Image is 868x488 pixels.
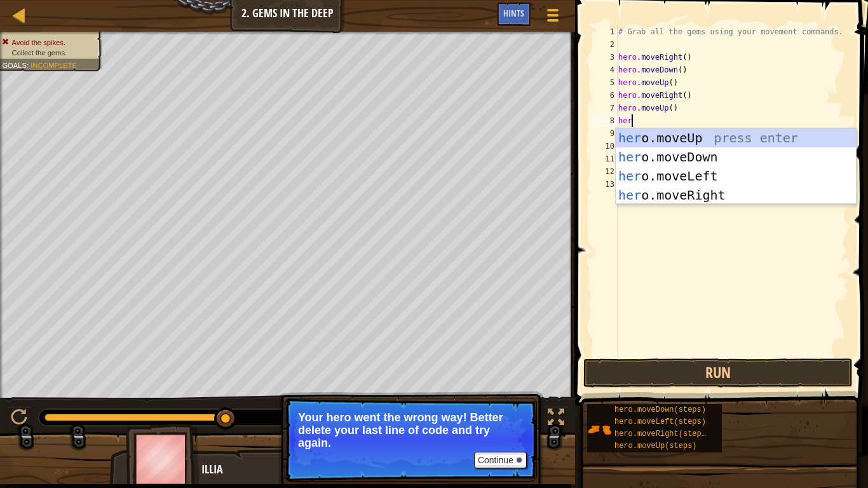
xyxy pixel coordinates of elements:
[593,152,618,165] div: 11
[537,3,569,32] button: Show game menu
[27,61,31,69] span: :
[593,127,618,140] div: 9
[593,140,618,152] div: 10
[593,76,618,89] div: 5
[31,61,77,69] span: Incomplete
[503,7,524,19] span: Hints
[587,417,611,442] img: portrait.png
[593,114,618,127] div: 8
[583,358,853,388] button: Run
[593,38,618,51] div: 2
[614,430,710,438] span: hero.moveRight(steps)
[593,178,618,191] div: 13
[6,406,32,432] button: Ctrl + P: Pause
[2,61,27,69] span: Goals
[2,37,95,48] li: Avoid the spikes.
[201,461,452,478] div: Illia
[593,102,618,114] div: 7
[593,64,618,76] div: 4
[593,51,618,64] div: 3
[593,89,618,102] div: 6
[543,406,569,432] button: Toggle fullscreen
[593,25,618,38] div: 1
[614,417,706,426] span: hero.moveLeft(steps)
[298,411,524,449] p: Your hero went the wrong way! Better delete your last line of code and try again.
[474,452,527,468] button: Continue
[2,48,95,58] li: Collect the gems.
[12,38,65,46] span: Avoid the spikes.
[614,442,697,451] span: hero.moveUp(steps)
[593,165,618,178] div: 12
[12,48,67,57] span: Collect the gems.
[614,405,706,414] span: hero.moveDown(steps)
